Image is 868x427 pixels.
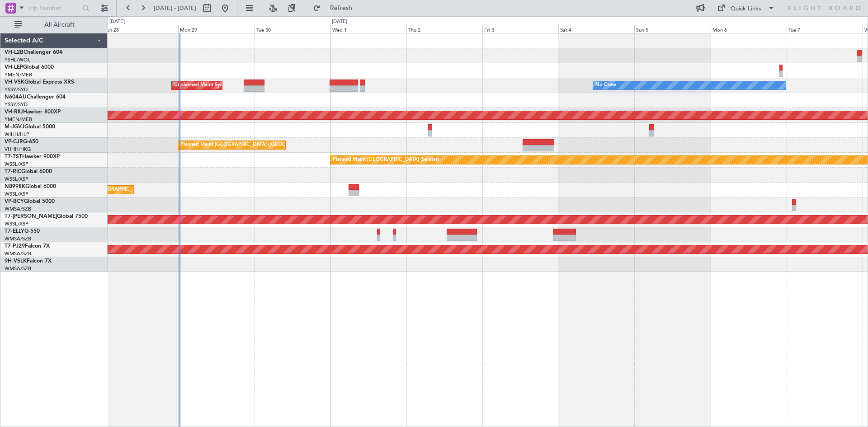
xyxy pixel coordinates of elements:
[5,229,40,234] a: T7-ELLYG-550
[5,169,52,174] a: T7-RICGlobal 6000
[5,109,61,115] a: VH-RIUHawker 800XP
[5,94,27,100] span: N604AU
[5,221,28,227] a: WSSL/XSP
[5,161,28,168] a: WSSL/XSP
[102,25,178,33] div: Sun 28
[5,139,23,145] span: VP-CJR
[255,25,330,33] div: Tue 30
[5,258,52,264] a: 9H-VSLKFalcon 7X
[5,94,66,100] a: N604AUChallenger 604
[5,50,62,55] a: VH-L2BChallenger 604
[5,244,50,249] a: T7-PJ29Falcon 7X
[5,131,29,138] a: WIHH/HLP
[5,50,24,55] span: VH-L2B
[5,139,38,145] a: VP-CJRG-650
[558,25,634,33] div: Sat 4
[5,199,24,204] span: VP-BCY
[5,250,31,257] a: WMSA/SZB
[5,86,28,93] a: YSSY/SYD
[711,25,787,33] div: Mon 6
[406,25,482,33] div: Thu 2
[482,25,558,33] div: Fri 3
[154,4,196,12] span: [DATE] - [DATE]
[5,176,28,183] a: WSSL/XSP
[5,229,24,234] span: T7-ELLY
[5,169,21,174] span: T7-RIC
[322,5,360,11] span: Refresh
[5,124,24,130] span: M-JGVJ
[178,25,254,33] div: Mon 29
[180,138,331,152] div: Planned Maint [GEOGRAPHIC_DATA] ([GEOGRAPHIC_DATA] Intl)
[5,154,60,160] a: T7-TSTHawker 900XP
[5,65,23,70] span: VH-LEP
[5,101,28,108] a: YSSY/SYD
[787,25,863,33] div: Tue 7
[5,199,55,204] a: VP-BCYGlobal 5000
[5,206,31,212] a: WMSA/SZB
[309,1,363,15] button: Refresh
[595,79,616,92] div: No Crew
[5,184,56,189] a: N8998KGlobal 6000
[5,214,88,219] a: T7-[PERSON_NAME]Global 7500
[634,25,710,33] div: Sun 5
[5,258,27,264] span: 9H-VSLK
[5,146,31,153] a: VHHH/HKG
[5,124,55,130] a: M-JGVJGlobal 5000
[5,116,32,123] a: YMEN/MEB
[5,184,25,189] span: N8998K
[28,1,80,15] input: Trip Number
[5,265,31,272] a: WMSA/SZB
[5,65,54,70] a: VH-LEPGlobal 6000
[5,244,25,249] span: T7-PJ29
[712,1,779,15] button: Quick Links
[24,22,95,28] span: All Aircraft
[330,25,406,33] div: Wed 1
[109,18,125,26] div: [DATE]
[333,153,439,167] div: Planned Maint [GEOGRAPHIC_DATA] (Seletar)
[5,191,28,197] a: WSSL/XSP
[5,214,57,219] span: T7-[PERSON_NAME]
[332,18,347,26] div: [DATE]
[5,235,31,242] a: WMSA/SZB
[5,109,23,115] span: VH-RIU
[5,80,24,85] span: VH-VSK
[10,18,98,32] button: All Aircraft
[5,56,30,63] a: YSHL/WOL
[5,154,22,160] span: T7-TST
[174,79,285,92] div: Unplanned Maint Sydney ([PERSON_NAME] Intl)
[5,80,74,85] a: VH-VSKGlobal Express XRS
[5,71,32,78] a: YMEN/MEB
[731,5,761,14] div: Quick Links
